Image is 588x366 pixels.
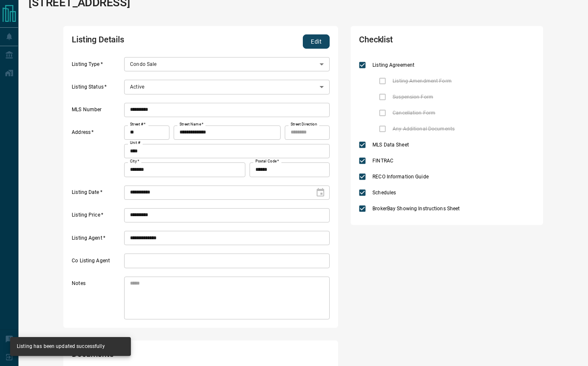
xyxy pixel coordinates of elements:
[370,205,462,212] span: BrokerBay Showing Instructions Sheet
[180,122,203,127] label: Street Name
[255,159,279,164] label: Postal Code
[390,77,453,85] span: Listing Amendment Form
[72,106,122,117] label: MLS Number
[17,340,105,353] div: Listing has been updated successfully
[72,84,122,94] label: Listing Status
[72,34,226,49] h2: Listing Details
[370,141,411,149] span: MLS Data Sheet
[124,57,330,71] div: Condo Sale
[370,173,430,180] span: RECO Information Guide
[291,122,317,127] label: Street Direction
[72,61,122,72] label: Listing Type
[370,189,398,196] span: Schedules
[359,34,464,49] h2: Checklist
[72,235,122,246] label: Listing Agent
[130,122,146,127] label: Street #
[72,189,122,200] label: Listing Date
[72,212,122,222] label: Listing Price
[72,257,122,268] label: Co Listing Agent
[72,280,122,319] label: Notes
[390,93,435,101] span: Suspension Form
[303,34,330,49] button: Edit
[370,157,395,165] span: FINTRAC
[130,140,140,146] label: Unit #
[390,125,457,133] span: Any Additional Documents
[72,349,226,363] h2: Documents
[72,129,122,177] label: Address
[130,159,139,164] label: City
[390,109,437,117] span: Cancellation Form
[124,80,330,94] div: Active
[370,61,416,69] span: Listing Agreement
